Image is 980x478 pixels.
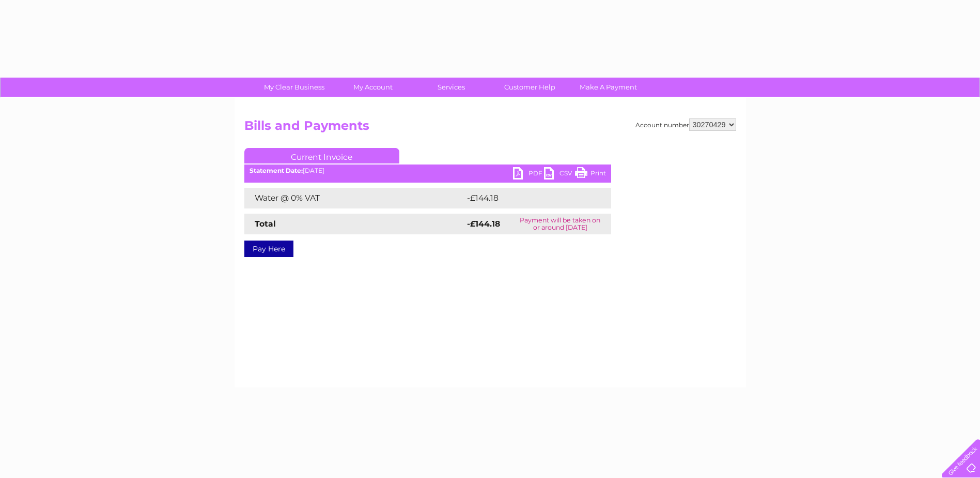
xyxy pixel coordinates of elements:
a: PDF [513,167,544,182]
a: My Account [330,78,415,97]
td: -£144.18 [464,188,593,208]
a: CSV [544,167,575,182]
a: Customer Help [487,78,572,97]
a: Pay Here [244,241,293,257]
div: Account number [635,118,736,131]
a: Services [409,78,494,97]
a: Make A Payment [566,78,651,97]
td: Payment will be taken on or around [DATE] [509,214,611,234]
a: Current Invoice [244,148,399,163]
a: My Clear Business [252,78,337,97]
div: [DATE] [244,167,611,174]
td: Water @ 0% VAT [244,188,464,208]
strong: -£144.18 [467,219,500,229]
b: Statement Date: [250,167,303,174]
a: Print [575,167,606,182]
h2: Bills and Payments [244,118,736,138]
strong: Total [255,219,276,229]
